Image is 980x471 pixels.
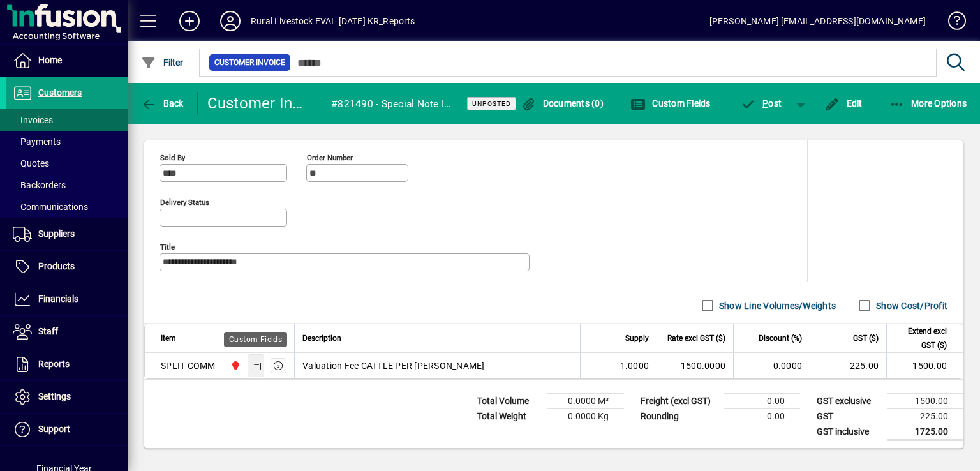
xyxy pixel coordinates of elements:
[759,331,802,345] span: Discount (%)
[889,98,967,108] span: More Options
[471,393,547,408] td: Total Volume
[128,92,198,115] app-page-header-button: Back
[810,424,887,440] td: GST inclusive
[709,11,926,31] div: [PERSON_NAME] [EMAIL_ADDRESS][DOMAIN_NAME]
[6,218,128,250] a: Suppliers
[227,359,242,373] span: Unallocated
[810,353,886,378] td: 225.00
[6,414,128,445] a: Support
[160,242,175,251] mat-label: Title
[38,326,58,336] span: Staff
[13,158,49,168] span: Quotes
[824,98,863,108] span: Edit
[762,98,768,108] span: P
[38,391,71,401] span: Settings
[6,131,128,153] a: Payments
[6,251,128,283] a: Products
[38,228,75,239] span: Suppliers
[887,408,963,424] td: 225.00
[741,98,782,108] span: ost
[141,98,184,108] span: Back
[630,98,711,108] span: Custom Fields
[13,137,61,147] span: Payments
[886,92,970,115] button: More Options
[161,331,176,345] span: Item
[160,153,185,161] mat-label: Sold by
[887,424,963,440] td: 1725.00
[38,294,78,304] span: Financials
[6,45,128,77] a: Home
[627,92,714,115] button: Custom Fields
[6,283,128,315] a: Financials
[138,92,187,115] button: Back
[307,153,353,161] mat-label: Order number
[210,10,251,33] button: Profile
[873,299,947,312] label: Show Cost/Profit
[6,153,128,174] a: Quotes
[6,196,128,218] a: Communications
[6,348,128,380] a: Reports
[6,316,128,348] a: Staff
[724,408,800,424] td: 0.00
[6,109,128,131] a: Invoices
[13,202,88,212] span: Communications
[547,408,624,424] td: 0.0000 Kg
[886,353,963,378] td: 1500.00
[13,180,66,190] span: Backorders
[887,393,963,408] td: 1500.00
[895,324,947,352] span: Extend excl GST ($)
[214,56,285,69] span: Customer Invoice
[810,408,887,424] td: GST
[634,408,724,424] td: Rounding
[733,353,810,378] td: 0.0000
[625,331,649,345] span: Supply
[160,197,209,206] mat-label: Delivery status
[821,92,866,115] button: Edit
[667,331,725,345] span: Rate excl GST ($)
[302,359,485,372] span: Valuation Fee CATTLE PER [PERSON_NAME]
[939,3,964,44] a: Knowledge Base
[6,174,128,196] a: Backorders
[665,359,725,372] div: 1500.0000
[521,98,604,108] span: Documents (0)
[13,115,53,125] span: Invoices
[251,11,415,31] div: Rural Livestock EVAL [DATE] KR_Reports
[38,261,75,271] span: Products
[810,393,887,408] td: GST exclusive
[734,92,789,115] button: Post
[547,393,624,408] td: 0.0000 M³
[207,93,306,114] div: Customer Invoice
[620,359,650,372] span: 1.0000
[38,55,62,65] span: Home
[38,424,70,434] span: Support
[161,359,216,372] div: SPLIT COMM
[472,100,511,108] span: Unposted
[716,299,836,312] label: Show Line Volumes/Weights
[138,51,187,74] button: Filter
[331,94,451,114] div: #821490 - Special Note Invoice 27
[169,10,210,33] button: Add
[517,92,607,115] button: Documents (0)
[38,359,70,369] span: Reports
[224,332,287,347] div: Custom Fields
[471,408,547,424] td: Total Weight
[141,57,184,68] span: Filter
[853,331,879,345] span: GST ($)
[302,331,341,345] span: Description
[634,393,724,408] td: Freight (excl GST)
[724,393,800,408] td: 0.00
[6,381,128,413] a: Settings
[38,87,82,98] span: Customers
